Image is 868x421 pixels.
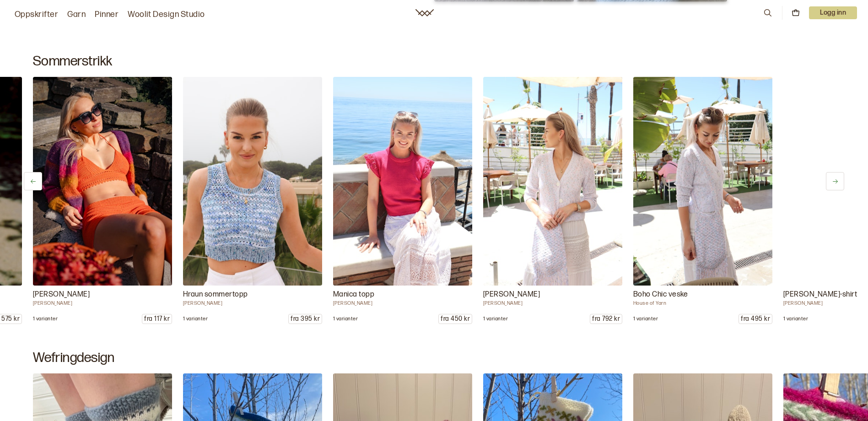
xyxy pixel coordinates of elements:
a: Hrönn Jónsdóttir DG 472 - 06 Heklet topp i 100% bomull.Hraun sommertopp[PERSON_NAME]1 varianterfr... [183,77,322,324]
p: fra 117 kr [142,314,172,324]
p: fra 450 kr [439,314,472,324]
p: 1 varianter [33,316,58,322]
p: Logg inn [809,6,857,19]
img: Ane Kydland Thomassen DG 473 - 03 Sommerlig topp i fresh farge. Strikket i blanding av merinoull ... [333,77,472,286]
p: [PERSON_NAME] [483,300,622,307]
a: Brit Frafjord Ørstavik GG 307 - 07 Heklet shorts i 100% bomull.[PERSON_NAME][PERSON_NAME]1 varian... [33,77,172,324]
p: fra 495 kr [739,314,772,324]
a: Garn [67,8,86,21]
a: Mari Kalberg Skjæveland DG 472 - 05 Sommerlig og luftig jakke strikket i 100% bomull.[PERSON_NAME... [483,77,622,324]
p: 1 varianter [483,316,508,322]
img: Mari Kalberg Skjæveland DG 472 - 05 Sommerlig og luftig jakke strikket i 100% bomull. [483,77,622,286]
a: Ane Kydland Thomassen DG 473 - 03 Sommerlig topp i fresh farge. Strikket i blanding av merinoull ... [333,77,472,324]
p: fra 792 kr [590,314,622,324]
img: Brit Frafjord Ørstavik GG 307 - 07 Heklet shorts i 100% bomull. [33,77,172,286]
p: 1 varianter [183,316,208,322]
p: [PERSON_NAME] [333,300,472,307]
p: Boho Chic veske [633,289,772,300]
img: House of Yarn DG 472 - 04 Heklet veske i 100% bomull [633,77,772,286]
p: fra 395 kr [289,314,322,324]
a: Oppskrifter [15,8,58,21]
img: Hrönn Jónsdóttir DG 472 - 06 Heklet topp i 100% bomull. [183,77,322,286]
a: Pinner [95,8,119,21]
p: [PERSON_NAME] [183,300,322,307]
p: 1 varianter [633,316,658,322]
a: Woolit [415,9,434,16]
a: House of Yarn DG 472 - 04 Heklet veske i 100% bomullBoho Chic veskeHouse of Yarn1 varianterfra 49... [633,77,772,324]
p: 1 varianter [783,316,808,322]
p: House of Yarn [633,300,772,307]
h2: Sommerstrikk [33,53,835,70]
p: 1 varianter [333,316,358,322]
a: Woolit Design Studio [128,8,205,21]
p: [PERSON_NAME] [483,289,622,300]
h2: Wefringdesign [33,350,835,366]
p: [PERSON_NAME] [33,300,172,307]
p: Hraun sommertopp [183,289,322,300]
p: Manica topp [333,289,472,300]
p: [PERSON_NAME] [33,289,172,300]
button: User dropdown [809,6,857,19]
